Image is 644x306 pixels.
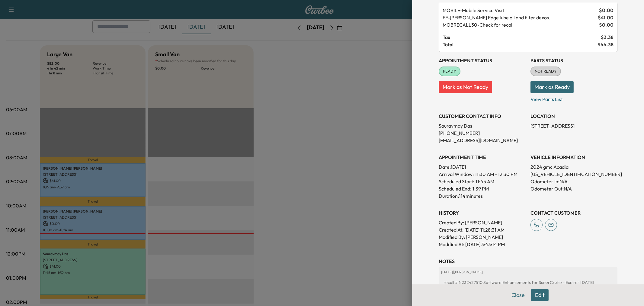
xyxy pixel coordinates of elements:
span: Check for recall [443,21,597,28]
h3: CONTACT CUSTOMER [530,209,617,216]
h3: NOTES [439,258,617,265]
span: $ 44.38 [598,41,614,48]
span: READY [439,68,460,74]
p: [US_VEHICLE_IDENTIFICATION_NUMBER] [530,171,617,178]
h3: CUSTOMER CONTACT INFO [439,112,526,120]
p: View Parts List [530,93,617,103]
h3: LOCATION [530,112,617,120]
p: Odometer In: N/A [530,178,617,185]
button: Mark as Ready [530,81,574,93]
span: $ 41.00 [598,14,614,21]
span: $ 0.00 [599,21,614,28]
p: Sauravmay Das [439,122,526,129]
p: Scheduled End: [439,185,471,192]
p: [STREET_ADDRESS] [530,122,617,129]
p: Scheduled Start: [439,178,474,185]
p: Created At : [DATE] 11:28:31 AM [439,226,526,233]
span: Ewing Edge lube oil and filter dexos. [443,14,595,21]
h3: History [439,209,526,216]
p: [DATE] | [PERSON_NAME] [441,270,615,275]
span: Total [443,41,598,48]
p: 1:39 PM [473,185,489,192]
p: Modified By : [PERSON_NAME] [439,233,526,241]
p: Modified At : [DATE] 3:43:14 PM [439,241,526,248]
button: Edit [531,289,549,301]
span: $ 0.00 [599,7,614,14]
h3: APPOINTMENT TIME [439,154,526,161]
span: Mobile Service Visit [443,7,597,14]
p: [PHONE_NUMBER] [439,129,526,137]
p: Created By : [PERSON_NAME] [439,219,526,226]
span: 11:30 AM - 12:30 PM [475,171,517,178]
p: Date: [DATE] [439,163,526,171]
p: 2024 gmc Acadia [530,163,617,171]
h3: Parts Status [530,57,617,64]
p: Arrival Window: [439,171,526,178]
p: [EMAIL_ADDRESS][DOMAIN_NAME] [439,137,526,144]
span: NOT READY [531,68,560,74]
span: Tax [443,34,601,41]
div: recall # N232427510 Software Enhancements for SuperCruise - Expires [DATE] [441,277,615,288]
h3: Appointment Status [439,57,526,64]
p: 11:45 AM [476,178,494,185]
span: $ 3.38 [601,34,614,41]
button: Mark as Not Ready [439,81,492,93]
h3: VEHICLE INFORMATION [530,154,617,161]
p: Duration: 114 minutes [439,192,526,200]
p: Odometer Out: N/A [530,185,617,192]
button: Close [508,289,529,301]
